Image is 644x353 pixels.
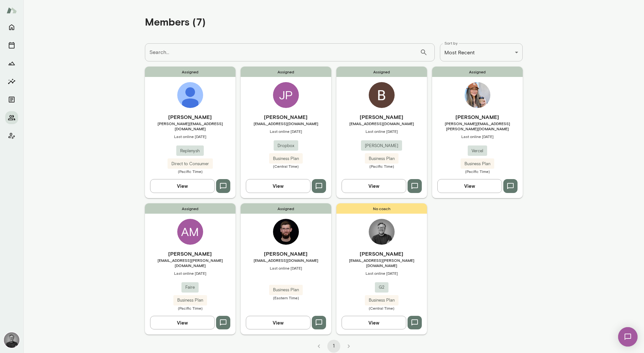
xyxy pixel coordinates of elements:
[177,82,203,108] img: Clark Dinnison
[168,161,213,167] span: Direct to Consumer
[241,164,331,169] span: (Central Time)
[5,75,18,88] button: Insights
[241,295,331,300] span: (Eastern Time)
[336,129,427,134] span: Last online [DATE]
[241,113,331,121] h6: [PERSON_NAME]
[181,284,199,291] span: Faire
[241,265,331,271] span: Last online [DATE]
[342,316,406,329] button: View
[5,39,18,52] button: Sessions
[269,155,303,162] span: Business Plan
[4,332,19,348] img: Dane Howard
[336,164,427,169] span: (Pacific Time)
[5,93,18,106] button: Documents
[375,284,388,291] span: G2
[432,121,523,131] span: [PERSON_NAME][EMAIL_ADDRESS][PERSON_NAME][DOMAIN_NAME]
[274,143,298,149] span: Dropbox
[6,4,17,16] img: Mento
[365,297,398,304] span: Business Plan
[145,305,235,311] span: (Pacific Time)
[336,67,427,77] span: Assigned
[150,179,215,193] button: View
[336,305,427,311] span: (Central Time)
[365,155,398,162] span: Business Plan
[432,134,523,139] span: Last online [DATE]
[432,67,523,77] span: Assigned
[145,16,206,28] h4: Members (7)
[173,297,207,304] span: Business Plan
[241,129,331,134] span: Last online [DATE]
[461,161,494,167] span: Business Plan
[145,335,523,353] div: pagination
[150,316,215,329] button: View
[369,219,395,245] img: Dane Howard
[241,203,331,214] span: Assigned
[5,129,18,142] button: Client app
[432,113,523,121] h6: [PERSON_NAME]
[246,179,311,193] button: View
[5,57,18,70] button: Growth Plan
[5,21,18,34] button: Home
[241,121,331,126] span: [EMAIL_ADDRESS][DOMAIN_NAME]
[336,121,427,126] span: [EMAIL_ADDRESS][DOMAIN_NAME]
[440,43,523,61] div: Most Recent
[246,316,311,329] button: View
[5,111,18,124] button: Members
[336,271,427,276] span: Last online [DATE]
[241,67,331,77] span: Assigned
[432,169,523,174] span: (Pacific Time)
[444,40,458,46] label: Sort by
[145,203,235,214] span: Assigned
[361,143,402,149] span: [PERSON_NAME]
[145,258,235,268] span: [EMAIL_ADDRESS][PERSON_NAME][DOMAIN_NAME]
[311,340,356,353] nav: pagination navigation
[327,340,340,353] button: page 1
[145,271,235,276] span: Last online [DATE]
[468,148,487,154] span: Vercel
[369,82,395,108] img: Ben Walker
[464,82,490,108] img: Genny Dee
[241,250,331,258] h6: [PERSON_NAME]
[273,82,299,108] div: JP
[145,121,235,131] span: [PERSON_NAME][EMAIL_ADDRESS][DOMAIN_NAME]
[145,67,235,77] span: Assigned
[336,250,427,258] h6: [PERSON_NAME]
[145,169,235,174] span: (Pacific Time)
[177,219,203,245] div: AM
[342,179,406,193] button: View
[273,219,299,245] img: Joey Cordes
[437,179,502,193] button: View
[269,287,303,293] span: Business Plan
[336,258,427,268] span: [EMAIL_ADDRESS][PERSON_NAME][DOMAIN_NAME]
[145,113,235,121] h6: [PERSON_NAME]
[145,134,235,139] span: Last online [DATE]
[145,250,235,258] h6: [PERSON_NAME]
[241,258,331,263] span: [EMAIL_ADDRESS][DOMAIN_NAME]
[176,148,204,154] span: Replenysh
[336,113,427,121] h6: [PERSON_NAME]
[336,203,427,214] span: No coach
